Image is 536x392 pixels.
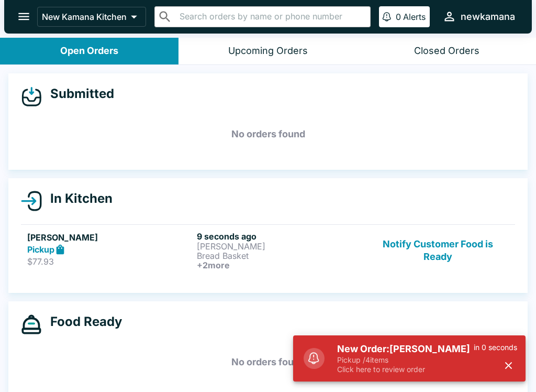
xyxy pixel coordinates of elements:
[438,5,519,28] button: newkamana
[337,343,474,355] h5: New Order: [PERSON_NAME]
[27,256,193,267] p: $77.93
[42,314,122,330] h4: Food Ready
[27,231,193,244] h5: [PERSON_NAME]
[37,7,146,27] button: New Kamana Kitchen
[21,343,515,381] h5: No orders found
[197,242,362,251] p: [PERSON_NAME]
[337,355,474,365] p: Pickup / 4 items
[42,12,127,22] p: New Kamana Kitchen
[367,231,509,270] button: Notify Customer Food is Ready
[197,260,362,270] h6: + 2 more
[27,244,54,255] strong: Pickup
[10,3,37,30] button: open drawer
[414,45,479,57] div: Closed Orders
[42,191,113,206] h4: In Kitchen
[337,365,474,374] p: Click here to review order
[60,45,118,57] div: Open Orders
[197,251,362,260] p: Bread Basket
[176,9,366,24] input: Search orders by name or phone number
[21,115,515,153] h5: No orders found
[21,224,515,276] a: [PERSON_NAME]Pickup$77.939 seconds ago[PERSON_NAME]Bread Basket+2moreNotify Customer Food is Ready
[228,45,308,57] div: Upcoming Orders
[474,343,517,352] p: in 0 seconds
[403,12,426,22] p: Alerts
[42,86,114,102] h4: Submitted
[197,231,362,242] h6: 9 seconds ago
[396,12,401,22] p: 0
[461,10,515,23] div: newkamana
